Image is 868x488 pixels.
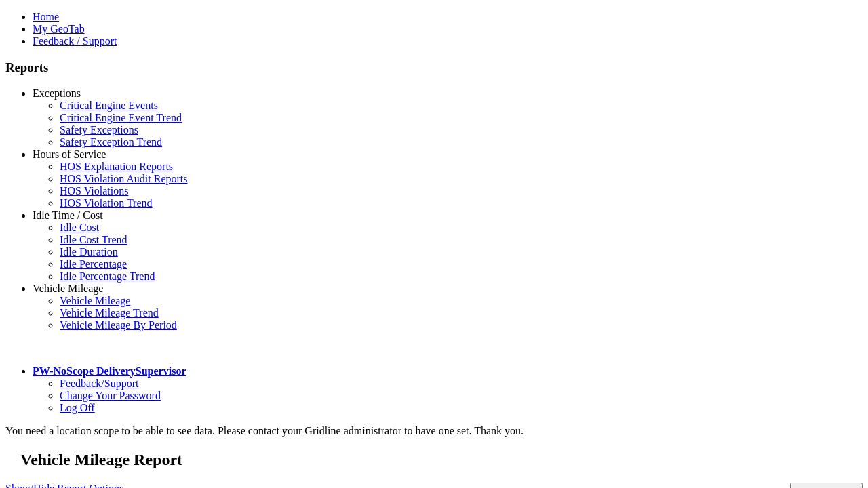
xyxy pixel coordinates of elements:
[60,185,128,197] a: HOS Violations
[60,222,99,233] a: Idle Cost
[5,425,863,437] div: You need a location scope to be able to see data. Please contact your Gridline administrator to h...
[60,234,127,245] a: Idle Cost Trend
[60,100,158,111] a: Critical Engine Events
[60,390,161,401] a: Change Your Password
[60,197,153,209] a: HOS Violation Trend
[60,378,138,389] a: Feedback/Support
[60,246,118,258] a: Idle Duration
[33,11,59,22] a: Home
[60,295,130,306] a: Vehicle Mileage
[33,23,85,35] a: My GeoTab
[60,161,173,172] a: HOS Explanation Reports
[60,112,182,123] a: Critical Engine Event Trend
[60,173,188,184] a: HOS Violation Audit Reports
[60,136,162,148] a: Safety Exception Trend
[60,402,95,413] a: Log Off
[33,283,103,294] a: Vehicle Mileage
[60,307,159,319] a: Vehicle Mileage Trend
[33,148,106,160] a: Hours of Service
[60,319,177,331] a: Vehicle Mileage By Period
[33,209,103,221] a: Idle Time / Cost
[33,87,81,99] a: Exceptions
[20,451,863,469] h2: Vehicle Mileage Report
[5,60,863,75] h3: Reports
[60,124,138,136] a: Safety Exceptions
[33,35,117,47] a: Feedback / Support
[60,258,127,270] a: Idle Percentage
[33,365,186,377] a: PW-NoScope DeliverySupervisor
[60,270,155,282] a: Idle Percentage Trend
